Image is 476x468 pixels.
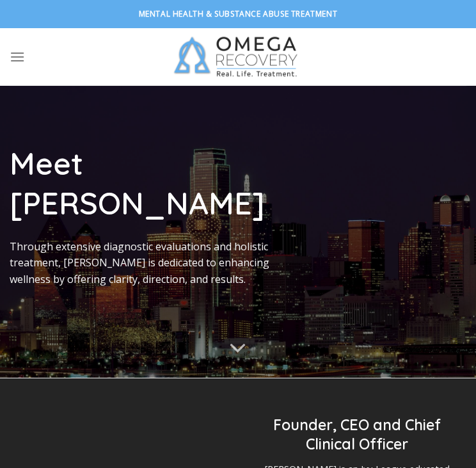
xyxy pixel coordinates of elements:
h2: Founder, CEO and Chief Clinical Officer [248,416,466,454]
strong: Mental Health & Substance Abuse Treatment [139,8,338,19]
h1: Meet [PERSON_NAME] [10,143,308,223]
button: Scroll for more [214,332,262,366]
img: Omega Recovery [166,28,310,86]
p: Through extensive diagnostic evaluations and holistic treatment, [PERSON_NAME] is dedicated to en... [10,239,308,288]
a: Menu [10,41,25,72]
